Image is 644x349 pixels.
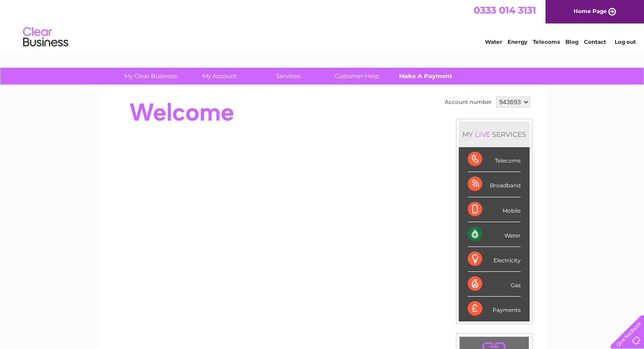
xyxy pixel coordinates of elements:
a: Make A Payment [388,68,463,84]
a: My Clear Business [113,68,188,84]
div: Mobile [468,197,521,222]
div: Electricity [468,247,521,272]
a: Energy [508,38,527,45]
div: Gas [468,272,521,297]
a: Blog [565,38,578,45]
div: Clear Business is a trading name of Verastar Limited (registered in [GEOGRAPHIC_DATA] No. 3667643... [109,5,536,44]
a: Log out [615,38,636,45]
a: My Account [182,68,257,84]
img: logo.png [23,23,69,51]
a: Telecoms [533,38,560,45]
a: Contact [584,38,606,45]
td: Account number [442,94,494,110]
div: Telecoms [468,147,521,172]
div: LIVE [473,130,492,139]
a: Customer Help [320,68,394,84]
div: Broadband [468,172,521,197]
div: MY SERVICES [459,121,530,147]
a: 0333 014 3131 [474,5,536,16]
a: Water [485,38,502,45]
a: Services [251,68,325,84]
div: Payments [468,297,521,321]
div: Water [468,222,521,247]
